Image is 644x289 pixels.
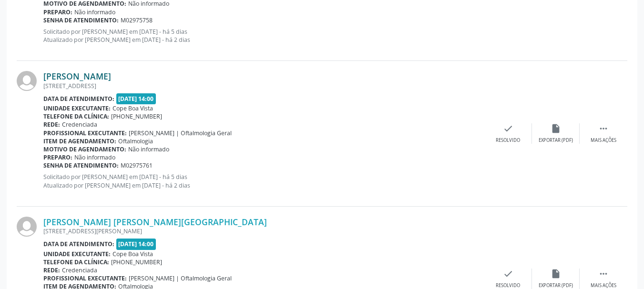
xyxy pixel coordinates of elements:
[43,28,484,44] p: Solicitado por [PERSON_NAME] em [DATE] - há 5 dias Atualizado por [PERSON_NAME] em [DATE] - há 2 ...
[503,269,513,279] i: check
[43,217,267,227] a: [PERSON_NAME] [PERSON_NAME][GEOGRAPHIC_DATA]
[17,217,37,237] img: img
[74,153,115,161] span: Não informado
[74,8,115,16] span: Não informado
[118,137,153,145] span: Oftalmologia
[496,137,520,144] div: Resolvido
[43,137,116,145] b: Item de agendamento:
[129,129,232,137] span: [PERSON_NAME] | Oftalmologia Geral
[43,161,119,169] b: Senha de atendimento:
[121,16,153,24] span: M02975758
[43,173,484,189] p: Solicitado por [PERSON_NAME] em [DATE] - há 5 dias Atualizado por [PERSON_NAME] em [DATE] - há 2 ...
[43,71,111,81] a: [PERSON_NAME]
[551,269,561,279] i: insert_drive_file
[62,266,97,274] span: Credenciada
[129,274,232,282] span: [PERSON_NAME] | Oftalmologia Geral
[598,269,609,279] i: 
[43,250,111,258] b: Unidade executante:
[128,145,169,153] span: Não informado
[112,250,153,258] span: Cope Boa Vista
[43,258,109,266] b: Telefone da clínica:
[43,95,114,103] b: Data de atendimento:
[62,120,97,129] span: Credenciada
[43,274,127,282] b: Profissional executante:
[591,137,616,144] div: Mais ações
[111,258,162,266] span: [PHONE_NUMBER]
[496,282,520,289] div: Resolvido
[43,145,126,153] b: Motivo de agendamento:
[43,266,60,274] b: Rede:
[43,82,484,90] div: [STREET_ADDRESS]
[503,123,513,134] i: check
[539,137,573,144] div: Exportar (PDF)
[43,129,127,137] b: Profissional executante:
[43,227,484,235] div: [STREET_ADDRESS][PERSON_NAME]
[116,93,156,104] span: [DATE] 14:00
[43,104,111,112] b: Unidade executante:
[539,282,573,289] div: Exportar (PDF)
[43,16,119,24] b: Senha de atendimento:
[43,120,60,129] b: Rede:
[591,282,616,289] div: Mais ações
[111,112,162,120] span: [PHONE_NUMBER]
[43,112,109,120] b: Telefone da clínica:
[43,240,114,248] b: Data de atendimento:
[116,239,156,249] span: [DATE] 14:00
[17,71,37,91] img: img
[43,8,72,16] b: Preparo:
[551,123,561,134] i: insert_drive_file
[43,153,72,161] b: Preparo:
[121,161,153,169] span: M02975761
[112,104,153,112] span: Cope Boa Vista
[598,123,609,134] i: 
